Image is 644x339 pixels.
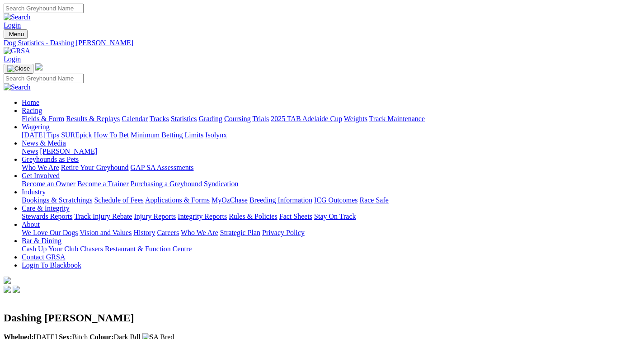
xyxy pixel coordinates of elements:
[22,229,78,236] a: We Love Our Dogs
[131,164,194,171] a: GAP SA Assessments
[22,172,60,179] a: Get Involved
[66,115,120,122] a: Results & Replays
[4,29,28,39] button: Toggle navigation
[22,147,38,155] a: News
[181,229,218,236] a: Who We Are
[171,115,197,122] a: Statistics
[22,253,65,261] a: Contact GRSA
[4,4,84,13] input: Search
[94,196,143,204] a: Schedule of Fees
[229,212,277,220] a: Rules & Policies
[22,180,75,188] a: Become an Owner
[22,245,640,253] div: Bar & Dining
[4,39,640,47] a: Dog Statistics - Dashing [PERSON_NAME]
[178,212,227,220] a: Integrity Reports
[22,99,39,106] a: Home
[4,55,21,63] a: Login
[252,115,269,122] a: Trials
[314,196,357,204] a: ICG Outcomes
[212,196,248,204] a: MyOzChase
[7,65,30,72] img: Close
[22,237,61,245] a: Bar & Dining
[4,312,640,324] h2: Dashing [PERSON_NAME]
[22,204,70,212] a: Care & Integrity
[249,196,312,204] a: Breeding Information
[22,212,640,221] div: Care & Integrity
[22,131,640,139] div: Wagering
[22,229,640,237] div: About
[22,261,81,269] a: Login To Blackbook
[4,64,33,74] button: Toggle navigation
[4,286,11,293] img: facebook.svg
[133,229,155,236] a: History
[22,164,59,171] a: Who We Are
[80,245,192,253] a: Chasers Restaurant & Function Centre
[22,196,640,204] div: Industry
[150,115,169,122] a: Tracks
[61,131,92,139] a: SUREpick
[220,229,260,236] a: Strategic Plan
[22,180,640,188] div: Get Involved
[22,131,59,139] a: [DATE] Tips
[22,115,640,123] div: Racing
[35,63,42,71] img: logo-grsa-white.png
[205,131,227,139] a: Isolynx
[22,155,79,163] a: Greyhounds as Pets
[271,115,342,122] a: 2025 TAB Adelaide Cup
[199,115,222,122] a: Grading
[279,212,312,220] a: Fact Sheets
[224,115,251,122] a: Coursing
[4,277,11,284] img: logo-grsa-white.png
[314,212,356,220] a: Stay On Track
[74,212,132,220] a: Track Injury Rebate
[4,74,84,83] input: Search
[22,147,640,155] div: News & Media
[359,196,388,204] a: Race Safe
[157,229,179,236] a: Careers
[22,115,64,122] a: Fields & Form
[145,196,210,204] a: Applications & Forms
[22,196,92,204] a: Bookings & Scratchings
[9,31,24,38] span: Menu
[22,221,40,228] a: About
[4,21,21,29] a: Login
[22,164,640,172] div: Greyhounds as Pets
[22,188,46,196] a: Industry
[40,147,97,155] a: [PERSON_NAME]
[122,115,148,122] a: Calendar
[22,212,72,220] a: Stewards Reports
[204,180,238,188] a: Syndication
[94,131,129,139] a: How To Bet
[61,164,129,171] a: Retire Your Greyhound
[77,180,129,188] a: Become a Trainer
[4,83,31,91] img: Search
[131,131,203,139] a: Minimum Betting Limits
[4,13,31,21] img: Search
[4,47,30,55] img: GRSA
[80,229,132,236] a: Vision and Values
[131,180,202,188] a: Purchasing a Greyhound
[262,229,305,236] a: Privacy Policy
[134,212,176,220] a: Injury Reports
[22,123,50,131] a: Wagering
[22,107,42,114] a: Racing
[369,115,425,122] a: Track Maintenance
[13,286,20,293] img: twitter.svg
[22,139,66,147] a: News & Media
[344,115,367,122] a: Weights
[22,245,78,253] a: Cash Up Your Club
